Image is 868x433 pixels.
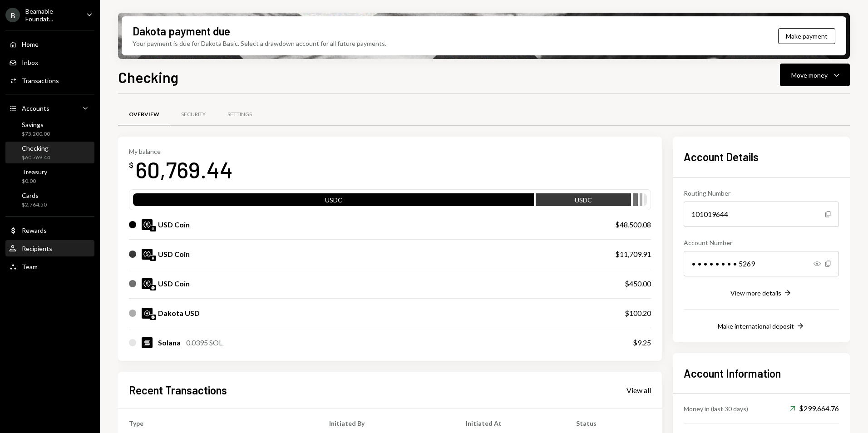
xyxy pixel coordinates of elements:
[217,103,263,126] a: Settings
[22,192,47,199] div: Cards
[5,258,94,275] a: Team
[778,28,835,44] button: Make payment
[150,315,156,320] img: base-mainnet
[5,222,94,238] a: Rewards
[142,219,153,230] img: USDC
[22,121,50,128] div: Savings
[150,226,156,231] img: solana-mainnet
[615,219,651,230] div: $48,500.08
[684,238,839,247] div: Account Number
[684,188,839,198] div: Routing Number
[133,24,230,39] div: Dakota payment due
[684,366,839,381] h2: Account Information
[684,251,839,276] div: • • • • • • • • 5269
[790,403,839,414] div: $299,664.76
[150,285,156,290] img: base-mainnet
[626,385,651,395] a: View all
[5,189,94,211] a: Cards$2,764.50
[142,337,153,348] img: SOL
[22,177,47,185] div: $0.00
[684,202,839,227] div: 101019644
[142,278,153,289] img: USDC
[22,40,39,48] div: Home
[158,249,190,260] div: USD Coin
[5,72,94,89] a: Transactions
[186,337,222,348] div: 0.0395 SOL
[5,36,94,52] a: Home
[22,59,38,66] div: Inbox
[142,249,153,260] img: USDC
[625,308,651,319] div: $100.20
[791,70,828,80] div: Move money
[5,240,94,256] a: Recipients
[626,386,651,395] div: View all
[118,103,170,126] a: Overview
[158,278,190,289] div: USD Coin
[5,118,94,140] a: Savings$75,200.00
[536,195,631,208] div: USDC
[22,154,50,162] div: $60,769.44
[133,195,534,208] div: USDC
[5,165,94,187] a: Treasury$0.00
[129,161,133,170] div: $
[718,322,794,330] div: Make international deposit
[133,39,386,48] div: Your payment is due for Dakota Basic. Select a drawdown account for all future payments.
[718,321,805,331] button: Make international deposit
[158,337,181,348] div: Solana
[135,155,233,184] div: 60,769.44
[5,54,94,70] a: Inbox
[170,103,217,126] a: Security
[22,130,50,138] div: $75,200.00
[129,111,159,118] div: Overview
[684,404,748,413] div: Money in (last 30 days)
[158,219,190,230] div: USD Coin
[22,245,52,252] div: Recipients
[615,249,651,260] div: $11,709.91
[730,289,781,297] div: View more details
[129,148,233,155] div: My balance
[22,104,49,112] div: Accounts
[142,308,153,319] img: DKUSD
[22,144,50,152] div: Checking
[22,77,59,84] div: Transactions
[181,111,206,118] div: Security
[22,201,47,209] div: $2,764.50
[118,68,178,86] h1: Checking
[684,149,839,164] h2: Account Details
[129,383,227,398] h2: Recent Transactions
[150,256,156,261] img: ethereum-mainnet
[5,100,94,116] a: Accounts
[730,288,792,298] button: View more details
[22,263,38,271] div: Team
[227,111,252,118] div: Settings
[25,7,79,23] div: Beamable Foundat...
[158,308,200,319] div: Dakota USD
[625,278,651,289] div: $450.00
[5,142,94,163] a: Checking$60,769.44
[22,226,47,234] div: Rewards
[22,168,47,176] div: Treasury
[5,8,20,22] div: B
[780,64,850,86] button: Move money
[633,337,651,348] div: $9.25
